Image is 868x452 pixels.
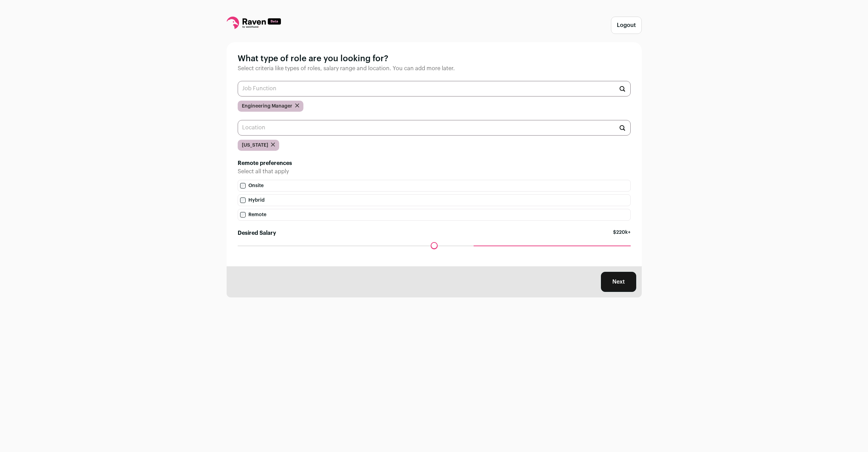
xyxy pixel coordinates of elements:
[601,272,636,292] button: Next
[238,167,631,176] p: Select all that apply
[238,209,631,221] label: Remote
[238,64,631,73] p: Select criteria like types of roles, salary range and location. You can add more later.
[238,229,276,237] label: Desired Salary
[242,103,292,110] span: Engineering Manager
[238,53,631,64] h1: What type of role are you looking for?
[238,180,631,192] label: Onsite
[240,183,246,188] input: Onsite
[238,120,631,136] input: Location
[238,81,631,96] input: Job Function
[238,159,631,167] h2: Remote preferences
[242,142,268,149] span: [US_STATE]
[240,197,246,203] input: Hybrid
[611,17,642,34] button: Logout
[613,229,631,246] span: $220k+
[240,212,246,218] input: Remote
[238,194,631,206] label: Hybrid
